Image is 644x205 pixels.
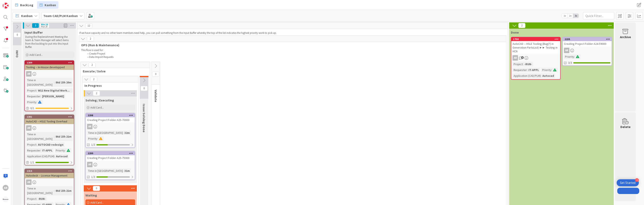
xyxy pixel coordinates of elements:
[513,38,560,41] div: 1758
[567,14,573,18] span: 2x
[26,94,40,99] div: Requester
[90,201,104,204] span: Add Card...
[511,37,560,41] div: 1758
[26,125,32,131] div: AR
[513,62,523,66] div: Project
[91,143,95,147] span: 1/3
[87,131,123,135] div: Time in [GEOGRAPHIC_DATA]
[142,104,146,132] span: Issue Solving Done
[527,68,540,72] div: IT-APPL
[37,1,58,9] a: Kanban
[511,30,519,34] span: Done
[25,61,74,70] div: 1309Tooling -- In-House developped
[25,65,74,70] div: Tooling -- In-House developped
[97,136,98,141] span: :
[88,114,135,117] div: 2298
[25,115,74,124] div: 1301AutoCAD -- HSLE Tooling Overhaul
[36,196,37,201] span: :
[55,154,69,159] div: Autocad
[65,148,66,153] span: :
[513,55,518,61] div: AR
[27,61,74,64] div: 1309
[91,175,95,179] span: 1/3
[25,106,74,111] div: 0/1
[511,41,560,54] div: AutoCAD -- HSLE Tooling (Bug(?) in Generation PartsList) ►► Testing in HCN
[3,185,9,191] div: AR
[30,160,34,165] span: 1 / 1
[564,48,569,53] div: AR
[635,178,639,182] div: 4
[86,117,135,123] div: Creating Project Folder A25-70000
[26,100,36,104] div: Priority
[15,50,19,57] span: INFO
[54,80,55,85] span: :
[565,38,612,41] div: 2235
[24,30,43,34] span: Input Buffer
[25,61,74,65] div: 1309
[14,32,21,37] span: 0
[620,34,631,39] div: Archive
[511,55,560,61] div: AR
[573,14,579,18] span: 3x
[37,88,71,93] div: W11 New Digital Work...
[511,37,560,54] div: 1758AutoCAD -- HSLE Tooling (Bug(?) in Generation PartsList) ►► Testing in HCN
[37,142,64,147] div: AUTOCAD redesign
[40,148,41,153] span: :
[86,113,135,123] div: 2298Creating Project Folder A25-70000
[83,69,145,73] span: Execute / Solve
[513,68,527,72] div: Requester
[89,62,96,67] span: 2
[37,196,47,201] div: -RUN-
[152,72,159,77] span: 0
[29,53,43,57] span: Add Card...
[27,170,74,172] div: 1315
[86,162,135,167] div: AR
[85,193,97,197] span: Waiting
[3,3,9,9] img: Visit kanbanzone.com
[87,124,92,129] div: AR
[123,168,131,173] div: 31m
[36,88,37,93] span: :
[563,37,612,41] div: 2235
[564,54,574,59] div: Priority
[41,26,47,28] div: Max 20
[55,134,73,139] div: 86d 23h 21m
[54,188,55,193] span: :
[141,86,148,91] span: 0
[513,73,541,78] div: Application (CAD/PLM)
[123,131,131,135] div: 32m
[25,119,74,124] div: AutoCAD -- HSLE Tooling Overhaul
[26,132,54,141] div: Time in [GEOGRAPHIC_DATA]
[563,37,612,46] div: 2235Creating Project Folder A24-59000
[562,14,567,18] span: 1x
[41,148,53,153] div: IT-APPL
[81,49,504,52] p: This flow is used for:
[25,169,74,178] div: 1315Autodesk -- License Management
[55,148,65,153] div: Priority
[620,124,631,129] div: Delete
[26,142,36,147] div: Project
[43,14,78,18] b: Team CAD/PLM Kanban
[541,73,555,78] div: Autocad
[26,179,32,185] div: AR
[574,54,575,59] span: :
[568,61,572,65] span: 3/3
[25,125,74,131] div: AR
[54,134,55,139] span: :
[87,168,123,173] div: Time in [GEOGRAPHIC_DATA]
[85,55,504,59] li: Data Import Requests
[26,154,54,159] div: Application (CAD/PLM)
[21,13,33,18] span: Kanban
[54,154,55,159] span: :
[81,43,501,47] span: OPS (Run & Maintenance)
[93,91,100,96] span: 2
[13,1,36,9] a: BackLog
[620,181,635,185] div: Get Started
[25,35,73,49] p: During the Replenishment Meeting the team & Team Manager will select items from the backlog to pu...
[90,77,97,82] span: 2
[86,155,135,161] div: Creating Project Folder A25-75000
[55,188,73,193] div: 86d 23h 21m
[563,48,612,53] div: AR
[36,100,37,104] span: :
[541,73,541,78] span: :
